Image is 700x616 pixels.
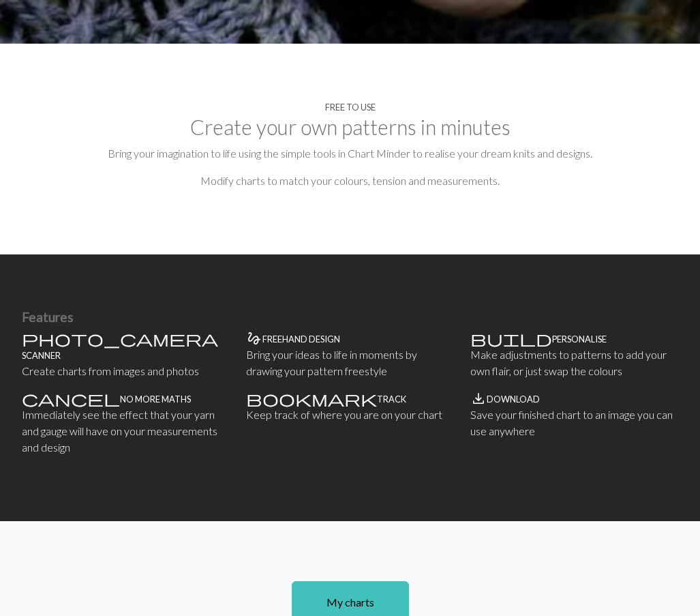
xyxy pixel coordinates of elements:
span: build [470,329,552,348]
h4: Free to use [325,102,376,113]
p: Bring your imagination to life using the simple tools in Chart Minder to realise your dream knits... [22,145,678,162]
span: save_alt [470,389,487,408]
p: Make adjustments to patterns to add your own flair, or just swap the colours [470,347,678,379]
p: Save your finished chart to an image you can use anywhere [470,407,678,439]
span: cancel [22,389,120,408]
span: photo_camera [22,329,218,348]
p: Create charts from images and photos [22,363,230,379]
h4: Track [377,394,406,405]
p: Immediately see the effect that your yarn and gauge will have on your measurements and design [22,407,230,456]
h4: Scanner [22,351,61,361]
span: gesture [246,329,262,348]
p: Modify charts to match your colours, tension and measurements. [22,173,678,189]
span: bookmark [246,389,377,408]
p: Keep track of where you are on your chart [246,407,454,423]
h2: Create your own patterns in minutes [22,115,678,140]
h4: Freehand design [262,334,340,344]
h4: Download [487,394,540,405]
p: Bring your ideas to life in moments by drawing your pattern freestyle [246,347,454,379]
h4: No more maths [120,394,191,405]
h3: Features [22,309,678,325]
h4: Personalise [552,334,607,344]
